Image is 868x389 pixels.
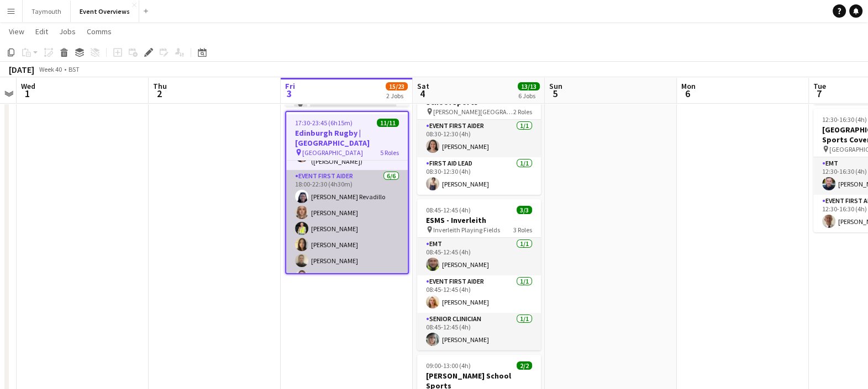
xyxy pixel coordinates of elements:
span: 2 [151,87,167,100]
app-job-card: 08:45-12:45 (4h)3/3ESMS - Inverleith Inverleith Playing Fields3 RolesEMT1/108:45-12:45 (4h)[PERSO... [417,199,541,350]
span: 09:00-13:00 (4h) [426,361,471,370]
a: Jobs [55,24,80,39]
span: 17:30-23:45 (6h15m) [295,119,353,127]
div: 2 Jobs [386,92,407,100]
span: View [9,26,24,36]
button: Event Overviews [71,1,139,22]
span: 1 [19,87,35,100]
app-card-role: Event First Aider1/108:45-12:45 (4h)[PERSON_NAME] [417,275,541,313]
span: 13/13 [518,82,540,90]
span: 5 [548,87,562,100]
span: 5 Roles [380,148,399,157]
h3: Edinburgh Rugby | [GEOGRAPHIC_DATA] [286,128,408,148]
h3: ESMS - Inverleith [417,215,541,225]
span: 12:30-16:30 (4h) [822,115,867,124]
span: Mon [681,81,696,91]
span: Sun [549,81,562,91]
span: [PERSON_NAME][GEOGRAPHIC_DATA] [433,108,513,116]
app-card-role: EMT1/108:45-12:45 (4h)[PERSON_NAME] [417,238,541,275]
div: [DATE] [9,64,34,75]
span: 7 [812,87,826,100]
span: 08:45-12:45 (4h) [426,206,471,214]
div: BST [69,65,80,73]
span: Tue [813,81,826,91]
app-job-card: 08:30-12:30 (4h)2/2ESMS - [PERSON_NAME] School Sports [PERSON_NAME][GEOGRAPHIC_DATA]2 RolesEvent ... [417,71,541,195]
span: 2 Roles [513,108,532,116]
span: Edit [35,26,48,36]
app-card-role: Senior Clinician1/108:45-12:45 (4h)[PERSON_NAME] [417,313,541,350]
span: 3 [283,87,295,100]
app-job-card: 17:30-23:45 (6h15m)11/11Edinburgh Rugby | [GEOGRAPHIC_DATA] [GEOGRAPHIC_DATA]5 Roles[PERSON_NAME]... [285,111,409,274]
span: 15/23 [386,82,408,90]
app-card-role: Event First Aider6/618:00-22:30 (4h30m)[PERSON_NAME] Revadillo[PERSON_NAME][PERSON_NAME][PERSON_N... [286,170,408,287]
span: 2/2 [517,361,532,370]
span: Fri [285,81,295,91]
span: Sat [417,81,429,91]
span: Wed [21,81,35,91]
span: Inverleith Playing Fields [433,226,500,234]
span: 11/11 [377,119,399,127]
span: Comms [87,26,112,36]
span: Jobs [59,26,76,36]
span: Week 40 [36,65,64,73]
a: Comms [82,24,116,39]
a: View [4,24,29,39]
span: 3/3 [517,206,532,214]
app-card-role: First Aid Lead1/108:30-12:30 (4h)[PERSON_NAME] [417,157,541,195]
a: Edit [31,24,52,39]
app-card-role: Event First Aider1/108:30-12:30 (4h)[PERSON_NAME] [417,120,541,157]
span: 4 [415,87,429,100]
button: Taymouth [23,1,71,22]
span: 3 Roles [513,226,532,234]
div: 6 Jobs [518,92,539,100]
span: [GEOGRAPHIC_DATA] [302,148,363,157]
span: Thu [153,81,167,91]
span: 6 [680,87,696,100]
